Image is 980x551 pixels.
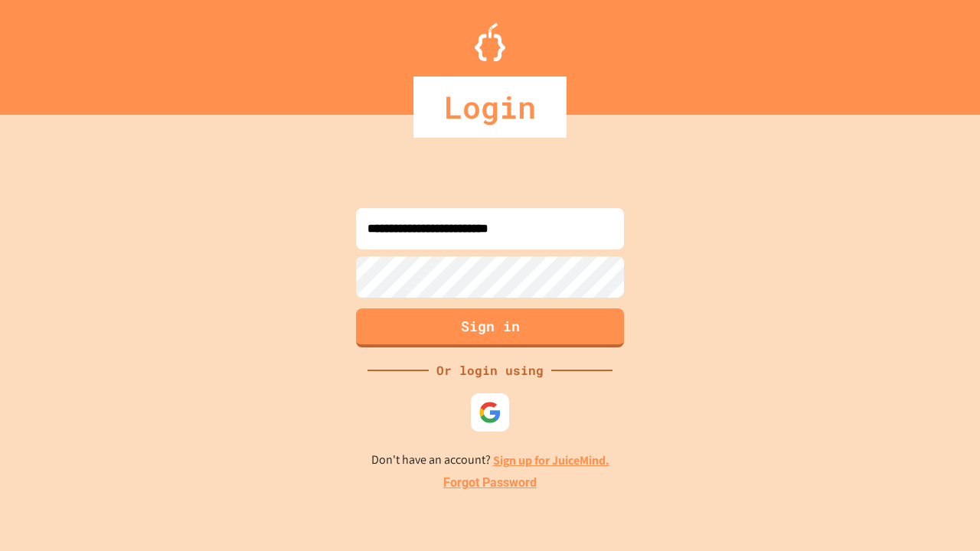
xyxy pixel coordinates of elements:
img: Logo.svg [475,23,505,61]
div: Or login using [429,361,551,380]
a: Forgot Password [443,474,537,492]
a: Sign up for JuiceMind. [493,452,609,468]
p: Don't have an account? [371,451,609,470]
div: Login [413,77,567,138]
button: Sign in [356,308,624,347]
img: google-icon.svg [479,401,501,424]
